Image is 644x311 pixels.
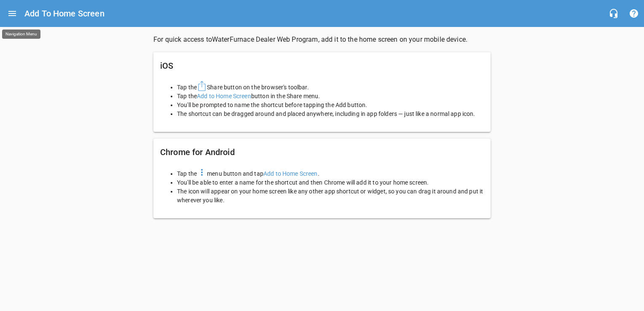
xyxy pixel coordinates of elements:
button: Support Portal [624,3,644,24]
span: Add to Home Screen [263,170,318,177]
li: Tap the Share button on the browser's toolbar. [177,79,484,92]
li: Tap the menu button and tap . [177,166,484,178]
li: You'll be able to enter a name for the shortcut and then Chrome will add it to your home screen. [177,178,484,187]
li: The shortcut can be dragged around and placed anywhere, including in app folders — just like a no... [177,110,484,118]
span: Add to Home Screen [197,93,251,99]
button: Live Chat [604,3,624,24]
p: Chrome for Android [160,145,484,159]
h6: Add To Home Screen [24,7,105,20]
li: You'll be prompted to name the shortcut before tapping the Add button. [177,101,484,110]
li: The icon will appear on your home screen like any other app shortcut or widget, so you can drag i... [177,187,484,205]
h6: For quick access to WaterFurnace Dealer Web Program , add it to the home screen on your mobile de... [153,34,491,46]
button: Open drawer [2,3,22,24]
li: Tap the button in the Share menu. [177,92,484,101]
p: iOS [160,59,484,72]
